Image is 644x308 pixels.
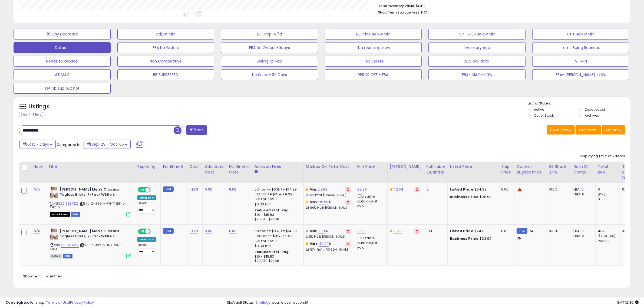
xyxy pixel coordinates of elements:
div: $15 - $15.83 [255,213,299,217]
button: FBA No Orders 30days [221,42,318,53]
span: | SKU: Z-HNS-M-BRF-WHT-L-7PK14 [50,243,126,251]
span: Show: entries [23,274,62,279]
button: BB SUPRESSED [117,69,214,80]
span: FBM [63,254,73,258]
b: Max: [309,199,319,205]
div: Fulfillable Quantity [427,164,445,175]
button: Filters [186,125,207,135]
b: Reduced Prof. Rng. [255,250,290,254]
div: $23.99 [450,236,495,241]
div: Amazon AI [137,195,156,200]
a: 28.98 [357,187,367,192]
small: Amazon Fees. [255,169,258,174]
span: ON [138,188,145,192]
div: 100% [549,229,567,234]
p: 2.90% Profit [PERSON_NAME] [306,193,351,197]
span: Sep-29 - Oct-05 [92,142,124,147]
b: Business Price: [450,194,480,199]
small: FBM [163,228,173,234]
b: Max: [309,241,319,246]
div: 0.00 [622,187,632,192]
a: 19.56 [357,228,366,234]
a: 2.99 [318,187,325,192]
div: 17% for > $20 [255,239,299,244]
div: ASIN: [50,187,131,216]
b: [PERSON_NAME] Men's Classics Tagless Briefs, 7-Pack White L [60,229,126,240]
a: N/A [33,228,40,234]
span: All listings currently available for purchase on Amazon [50,254,62,258]
b: [PERSON_NAME] Men's Classics Tagless Briefs, 7-Pack White L [60,187,126,198]
button: BB Drop in 7d [221,29,318,40]
div: FBM: 3 [573,234,591,238]
div: $34.99 [450,187,495,192]
a: 14.53 [190,187,199,192]
div: Fulfillment [163,164,185,169]
a: 0.00 [205,228,212,234]
div: seller snap | | [5,300,94,305]
div: BB Share 24h. [549,164,569,175]
div: Ship Price [501,164,512,175]
button: FBA No Orders [117,42,214,53]
div: Clear All Filters [19,112,43,117]
div: 5% for >= $0 & <= $14.99 [255,187,299,192]
div: Min Price [357,164,385,169]
p: 28.56% Profit [PERSON_NAME] [306,206,351,210]
div: % [306,241,351,251]
div: 17% for > $20 [255,197,299,202]
div: Fulfillment Cost [229,164,250,175]
div: Total Rev. Diff. [622,164,634,181]
a: Terms of Use [46,300,69,305]
button: Selling @ Max [221,56,318,67]
div: Listed Price [450,164,497,169]
span: Compared to: [57,142,81,147]
a: 31.29 [393,228,402,234]
div: $15 - $15.83 [255,254,299,259]
div: Displaying 1 to 2 of 2 items [580,154,625,159]
b: Listed Price: [450,228,474,234]
button: Actions [602,125,625,135]
button: Sep-29 - Oct-05 [84,140,131,149]
span: All listings that are currently out of stock and unavailable for purchase on Amazon [50,212,70,217]
span: | SKU: Z-HNS-M-WHT-BRF-L-7PK216 [50,201,126,209]
button: buy box data [428,56,526,67]
div: $20.01 - $21.68 [255,259,299,263]
b: Total Inventory Value: [378,4,415,8]
div: Disable auto adjust min [357,235,383,250]
a: B016BZRBZE [61,243,79,248]
div: % [306,229,351,239]
b: Min: [309,228,318,234]
div: $0.30 min [255,244,299,248]
div: Disable auto adjust min [357,193,383,209]
div: $24.00 [450,229,495,234]
a: 10.23 [190,228,198,234]
span: 24 [529,228,533,234]
div: 0.00 [501,229,510,234]
div: % [306,187,351,197]
div: 0.00 [501,187,510,192]
div: $0.30 min [255,202,299,207]
button: FBA- [PERSON_NAME] >75% [532,69,629,80]
button: Last 7 Days [19,140,56,149]
div: Amazon Fees [255,164,301,169]
div: Note [33,164,44,169]
a: N/A [33,187,40,192]
div: Cost [190,164,200,169]
div: 0 [427,187,443,192]
div: Repricing [137,164,158,169]
p: 28.57% Profit [PERSON_NAME] [306,248,351,252]
button: Top Sellers [325,56,422,67]
div: Amazon AI [137,237,156,242]
b: Short Term Storage Fees: [378,10,420,15]
button: Items Being Repriced [532,42,629,53]
div: [PERSON_NAME] [390,164,422,169]
div: ASIN: [50,229,131,258]
div: Markup on Total Cost [306,164,353,169]
div: FBM: 6 [573,192,591,197]
div: 263.99 [598,239,620,244]
img: 41WCaehmnIL._SL40_.jpg [50,187,58,198]
button: No Sales - 30 Days [221,69,318,80]
button: AT MIN [532,56,629,67]
label: Archived [585,113,600,118]
button: RPRCR OFF - FBA [325,69,422,80]
a: 8.68 [229,187,237,192]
